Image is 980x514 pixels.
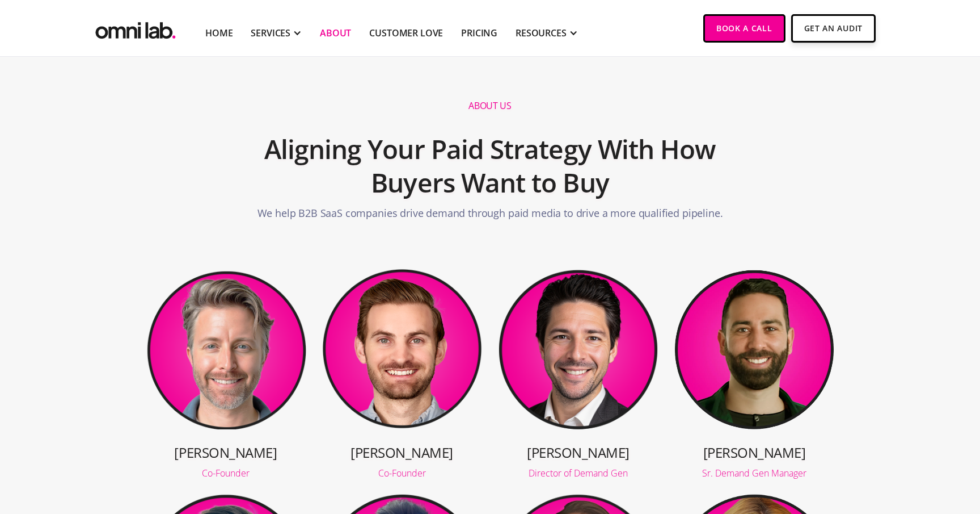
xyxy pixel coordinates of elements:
[776,382,980,514] iframe: Chat Widget
[205,26,233,40] a: Home
[257,206,723,227] p: We help B2B SaaS companies drive demand through paid media to drive a more qualified pipeline.
[674,469,835,478] div: Sr. Demand Gen Manager
[516,26,567,40] div: RESOURCES
[93,14,178,42] img: Omni Lab: B2B SaaS Demand Generation Agency
[498,469,659,478] div: Director of Demand Gen
[320,26,351,40] a: About
[461,26,497,40] a: Pricing
[468,100,511,112] h1: About us
[703,14,785,43] a: Book a Call
[93,14,178,42] a: home
[145,469,306,478] div: Co-Founder
[251,26,290,40] div: SERVICES
[369,26,443,40] a: Customer Love
[145,443,306,462] h3: [PERSON_NAME]
[322,469,483,478] div: Co-Founder
[220,127,760,206] h2: Aligning Your Paid Strategy With How Buyers Want to Buy
[674,443,835,462] h3: [PERSON_NAME]
[498,443,659,462] h3: [PERSON_NAME]
[791,14,876,43] a: Get An Audit
[322,443,483,462] h3: [PERSON_NAME]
